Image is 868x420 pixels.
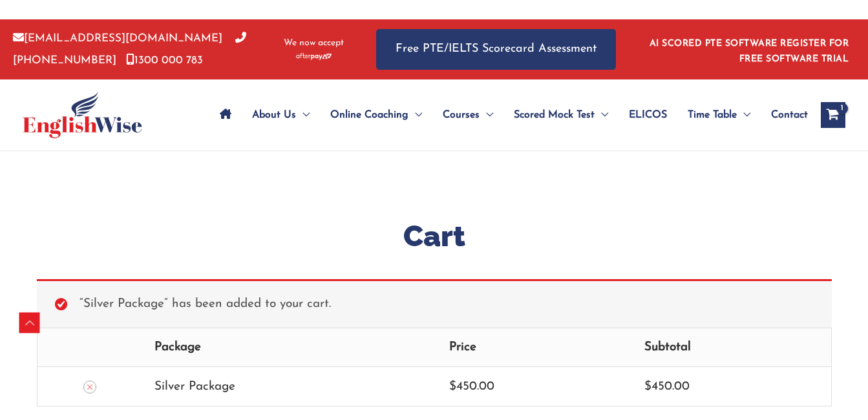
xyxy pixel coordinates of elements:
[37,279,832,327] div: “Silver Package” has been added to your cart.
[296,92,310,138] span: Menu Toggle
[13,33,246,65] a: [PHONE_NUMBER]
[629,92,667,138] span: ELICOS
[644,381,690,393] bdi: 450.00
[821,102,845,128] a: View Shopping Cart, 1 items
[449,381,494,393] bdi: 450.00
[432,92,503,138] a: CoursesMenu Toggle
[642,28,855,70] aside: Header Widget 1
[376,29,616,70] a: Free PTE/IELTS Scorecard Assessment
[252,92,296,138] span: About Us
[320,92,432,138] a: Online CoachingMenu Toggle
[619,92,677,138] a: ELICOS
[688,92,737,138] span: Time Table
[503,92,619,138] a: Scored Mock TestMenu Toggle
[644,381,651,393] span: $
[83,381,96,394] a: Remove this item
[449,381,456,393] span: $
[142,328,437,367] th: Package
[330,92,408,138] span: Online Coaching
[37,216,832,257] h1: Cart
[650,39,849,64] a: AI SCORED PTE SOFTWARE REGISTER FOR FREE SOFTWARE TRIAL
[514,92,595,138] span: Scored Mock Test
[632,328,831,367] th: Subtotal
[437,328,632,367] th: Price
[737,92,750,138] span: Menu Toggle
[242,92,320,138] a: About UsMenu Toggle
[154,376,425,397] div: Silver Package
[443,92,480,138] span: Courses
[23,92,142,138] img: cropped-ew-logo
[284,37,344,50] span: We now accept
[771,92,808,138] span: Contact
[126,55,203,66] a: 1300 000 783
[761,92,808,138] a: Contact
[595,92,608,138] span: Menu Toggle
[677,92,761,138] a: Time TableMenu Toggle
[408,92,422,138] span: Menu Toggle
[296,53,332,60] img: Afterpay-Logo
[480,92,493,138] span: Menu Toggle
[209,92,808,138] nav: Site Navigation: Main Menu
[13,33,222,44] a: [EMAIL_ADDRESS][DOMAIN_NAME]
